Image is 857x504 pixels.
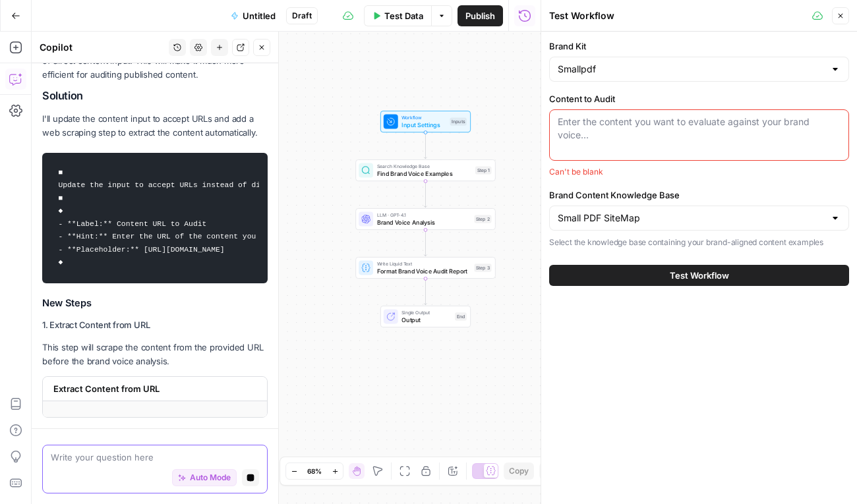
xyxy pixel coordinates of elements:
[401,309,451,316] span: Single Output
[377,211,471,219] span: LLM · GPT-4.1
[40,41,165,54] div: Copilot
[42,320,150,330] strong: 1. Extract Content from URL
[458,5,503,26] button: Publish
[474,215,491,223] div: Step 2
[509,465,529,477] span: Copy
[377,266,471,275] span: Format Brand Voice Audit Report
[465,9,495,22] span: Publish
[455,312,467,320] div: End
[558,63,825,76] input: Smallpdf
[377,169,472,178] span: Find Brand Voice Examples
[377,163,472,170] span: Search Knowledge Base
[355,208,495,230] div: LLM · GPT-4.1Brand Voice AnalysisStep 2
[474,264,491,271] div: Step 3
[223,5,283,26] button: Untitled
[42,112,268,140] p: I'll update the content input to accept URLs and add a web scraping step to extract the content a...
[424,132,427,159] g: Edge from start to step_1
[355,306,495,327] div: Single OutputOutputEnd
[51,159,259,277] code: ■ Update the input to accept URLs instead of direct content ■ ◆ - **Label:** Content URL to Audit...
[450,117,466,125] div: Inputs
[549,166,849,178] div: Can't be blank
[307,466,322,476] span: 68%
[549,40,849,53] label: Brand Kit
[424,230,427,256] g: Edge from step_2 to step_3
[424,181,427,208] g: Edge from step_1 to step_2
[558,211,825,225] input: Small PDF SiteMap
[384,9,423,22] span: Test Data
[42,297,268,310] h3: New Steps
[424,279,427,305] g: Edge from step_3 to end
[190,472,231,484] span: Auto Mode
[172,469,237,486] button: Auto Mode
[355,159,495,181] div: Search Knowledge BaseFind Brand Voice ExamplesStep 1
[355,257,495,279] div: Write Liquid TextFormat Brand Voice Audit ReportStep 3
[243,9,276,22] span: Untitled
[549,236,849,249] p: Select the knowledge base containing your brand-aligned content examples
[549,92,849,105] label: Content to Audit
[42,90,268,102] h2: Solution
[401,114,446,121] span: Workflow
[53,382,254,395] span: Extract Content from URL
[504,462,534,480] button: Copy
[377,260,471,267] span: Write Liquid Text
[401,315,451,324] span: Output
[377,217,471,227] span: Brand Voice Analysis
[42,341,268,368] p: This step will scrape the content from the provided URL before the brand voice analysis.
[364,5,431,26] button: Test Data
[670,269,729,282] span: Test Workflow
[401,121,446,130] span: Input Settings
[475,166,492,174] div: Step 1
[355,111,495,132] div: WorkflowInput SettingsInputs
[549,188,849,202] label: Brand Content Knowledge Base
[549,265,849,286] button: Test Workflow
[292,10,312,22] span: Draft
